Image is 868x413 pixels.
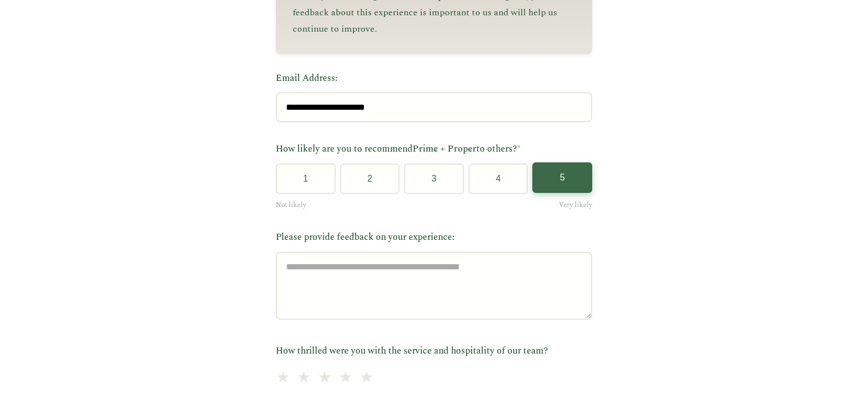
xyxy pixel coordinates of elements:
[359,365,374,391] span: ★
[297,365,311,391] span: ★
[276,230,592,245] label: Please provide feedback on your experience:
[276,344,592,359] label: How thrilled were you with the service and hospitality of our team?
[276,164,336,194] button: 1
[413,142,476,156] span: Prime + Proper
[338,365,353,391] span: ★
[532,162,592,193] button: 5
[404,164,464,194] button: 3
[318,365,332,391] span: ★
[340,164,400,194] button: 2
[276,142,592,157] label: How likely are you to recommend to others?
[276,71,592,86] label: Email Address:
[468,164,528,194] button: 4
[559,200,592,210] span: Very likely
[276,200,306,210] span: Not likely
[276,365,290,391] span: ★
